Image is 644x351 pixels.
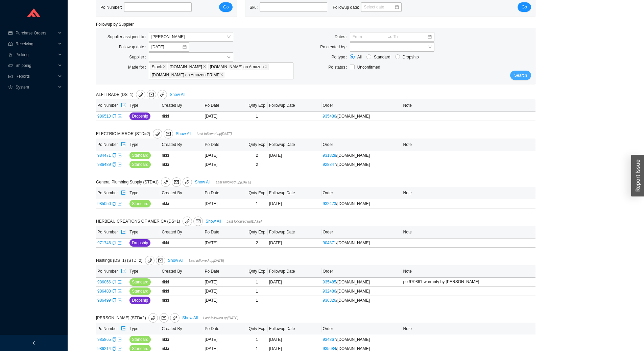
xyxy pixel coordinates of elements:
span: Dropship [132,297,148,304]
div: Copy [112,240,116,246]
button: Standard [129,336,151,343]
div: Po Number: [100,2,197,12]
div: [DATE] [269,336,320,343]
td: / [DOMAIN_NAME] [321,160,402,169]
label: Made for: [128,62,149,72]
div: Copy [112,279,116,285]
span: export [118,114,122,118]
td: / [DOMAIN_NAME] [321,199,402,208]
button: export [121,140,126,149]
span: copy [112,280,116,284]
a: export [118,241,122,245]
div: [DATE] [269,152,320,159]
th: Qnty Exp [246,99,267,112]
td: 2 [246,160,267,169]
td: / [DOMAIN_NAME] [321,296,402,305]
th: Created By [160,265,203,278]
td: 2 [246,239,267,248]
th: Followup Date [268,226,321,239]
span: to [387,34,392,39]
th: Type [128,187,160,199]
label: Po type: [332,52,350,62]
th: Order [321,323,402,335]
span: Search [514,72,527,79]
button: export [121,267,126,276]
th: Po Number [96,226,128,239]
a: 935436 [323,114,336,119]
td: 1 [246,112,267,121]
td: [DATE] [203,239,246,248]
a: 986483 [97,289,111,294]
th: Created By [160,99,203,112]
a: 935485 [323,280,336,284]
button: Standard [129,152,151,159]
div: Sku: Followup date: [249,2,407,12]
td: / [DOMAIN_NAME] [321,335,402,344]
td: 1 [246,278,267,287]
th: Note [402,187,535,199]
span: mail [160,316,168,320]
td: 1 [246,199,267,208]
span: link [185,180,190,185]
button: phone [183,217,192,226]
td: rikki [160,296,203,305]
span: copy [112,298,116,302]
th: Po Date [203,226,246,239]
th: Followup Date [268,99,321,112]
th: Note [402,139,535,151]
span: Receiving [16,39,56,49]
th: Note [402,99,535,112]
span: Shipping [16,60,56,71]
td: rikki [160,160,203,169]
td: [DATE] [203,335,246,344]
a: export [118,346,122,351]
span: Standard [132,161,148,168]
a: Show All [206,219,221,224]
td: rikki [160,278,203,287]
th: Qnty Exp [246,323,267,335]
span: left [32,341,36,345]
th: Note [402,226,535,239]
span: link [160,93,165,98]
a: 928847 [323,162,336,167]
a: link [170,313,180,323]
a: Show All [168,258,184,263]
span: export [118,162,122,167]
th: Po Date [203,265,246,278]
span: export [118,337,122,342]
span: Standard [132,279,148,285]
td: [DATE] [203,287,246,296]
span: mail [147,92,156,97]
div: Copy [112,297,116,304]
a: 932473 [323,201,336,206]
button: Go [518,2,531,12]
div: Copy [112,200,116,207]
td: / [DOMAIN_NAME] [321,151,402,160]
span: Standard [132,336,148,343]
span: swap-right [387,34,392,39]
label: Supplier: [129,52,148,62]
th: Followup Date [268,265,321,278]
span: [DOMAIN_NAME] on Amazon PRIME [152,72,220,78]
span: close [264,65,268,69]
div: [DATE] [269,240,320,246]
button: phone [161,177,170,187]
a: export [118,280,122,284]
button: mail [193,217,203,226]
th: Po Date [203,187,246,199]
span: close [220,73,223,77]
span: Last followed up [DATE] [197,132,232,136]
button: mail [172,177,181,187]
td: / [DOMAIN_NAME] [321,112,402,121]
a: Show All [195,180,210,184]
th: Type [128,139,160,151]
span: export [118,153,122,157]
th: Po Number [96,323,128,335]
button: Standard [129,278,151,286]
th: Followup Date [268,187,321,199]
span: ELECTRIC MIRROR (STD=2) [96,131,174,136]
th: Created By [160,139,203,151]
a: 934867 [323,337,336,342]
a: 986510 [97,114,111,119]
a: link [158,90,167,99]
